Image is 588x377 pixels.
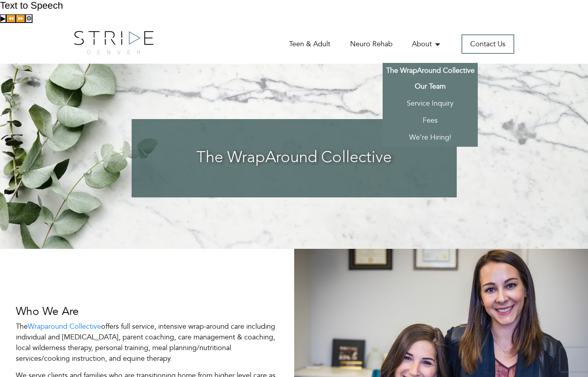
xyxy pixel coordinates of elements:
[383,63,478,79] a: The WrapAround Collective
[74,31,153,54] img: logo.png
[147,149,441,168] h3: The WrapAround Collective
[462,34,514,54] a: Contact Us
[16,305,278,318] h3: Who We Are
[16,321,278,364] p: The offers full service, intensive wrap-around care including individual and [MEDICAL_DATA], pare...
[383,79,478,96] a: Our Team
[383,130,478,147] a: We’re Hiring!
[16,14,25,23] button: Forward
[383,113,478,130] a: Fees
[289,39,330,49] a: Teen & Adult
[383,96,478,113] a: Service Inquiry
[28,322,101,332] a: Wraparound Collective
[6,14,16,23] button: Previous
[25,14,33,23] button: Settings
[412,39,442,49] a: About
[350,39,393,49] a: Neuro Rehab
